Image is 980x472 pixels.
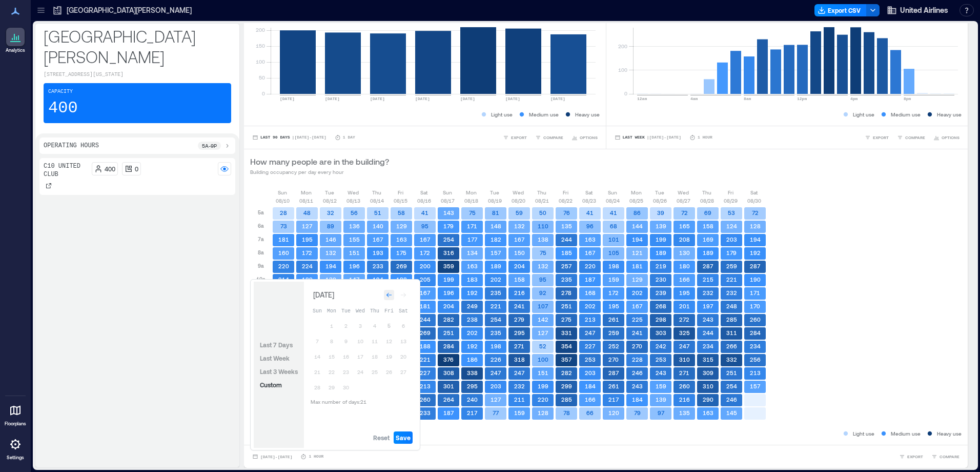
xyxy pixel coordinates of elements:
[747,196,761,205] p: 08/30
[443,223,454,229] text: 179
[469,209,476,216] text: 75
[752,209,759,216] text: 72
[726,249,737,256] text: 179
[353,303,367,318] th: Wednesday
[467,263,478,269] text: 163
[750,188,758,196] p: Sat
[373,276,383,283] text: 194
[704,209,711,216] text: 69
[256,58,265,65] tspan: 100
[679,263,690,269] text: 180
[491,249,501,256] text: 157
[280,209,287,216] text: 28
[726,289,737,296] text: 232
[750,236,761,243] text: 194
[632,236,643,243] text: 194
[702,188,711,196] p: Thu
[539,209,546,216] text: 50
[490,188,499,196] p: Tue
[349,249,360,256] text: 151
[656,303,666,309] text: 268
[895,132,927,143] button: COMPARE
[561,289,571,296] text: 278
[346,196,360,205] p: 08/13
[299,196,313,205] p: 08/11
[396,263,407,269] text: 269
[610,209,617,216] text: 41
[398,209,405,216] text: 58
[302,223,313,229] text: 127
[656,289,666,296] text: 239
[356,308,365,314] span: Wed
[514,303,525,309] text: 241
[258,379,284,391] button: Custom
[653,196,667,205] p: 08/26
[256,27,265,33] tspan: 200
[258,222,264,230] p: 6a
[618,43,627,49] tspan: 200
[420,249,430,256] text: 172
[260,341,293,348] span: Last 7 Days
[301,188,312,196] p: Mon
[367,303,382,318] th: Thursday
[608,188,617,196] p: Sun
[513,188,524,196] p: Wed
[516,209,523,216] text: 59
[632,276,643,283] text: 129
[443,289,454,296] text: 196
[396,223,407,229] text: 129
[529,110,559,119] p: Medium use
[491,289,501,296] text: 235
[585,236,596,243] text: 163
[814,4,867,16] button: Export CSV
[891,110,921,119] p: Medium use
[634,209,641,216] text: 86
[44,71,231,79] p: [STREET_ADDRESS][US_STATE]
[460,96,475,101] text: [DATE]
[420,276,431,283] text: 205
[632,289,643,296] text: 202
[514,223,525,229] text: 132
[256,43,265,49] tspan: 150
[703,289,713,296] text: 232
[325,96,340,101] text: [DATE]
[550,96,565,101] text: [DATE]
[464,196,478,205] p: 08/18
[608,276,619,283] text: 159
[351,209,358,216] text: 56
[467,289,478,296] text: 192
[491,223,501,229] text: 148
[278,276,289,283] text: 214
[420,188,427,196] p: Sat
[467,249,478,256] text: 134
[67,5,192,15] p: [GEOGRAPHIC_DATA][PERSON_NAME]
[415,96,430,101] text: [DATE]
[797,96,807,101] text: 12pm
[612,132,683,143] button: Last Week |[DATE]-[DATE]
[443,263,454,269] text: 359
[561,249,572,256] text: 185
[744,96,751,101] text: 8am
[105,165,115,173] p: 400
[931,132,962,143] button: OPTIONS
[250,132,329,143] button: Last 90 Days |[DATE]-[DATE]
[373,249,383,256] text: 193
[561,236,572,243] text: 244
[310,303,324,318] th: Sunday
[394,196,407,205] p: 08/15
[585,263,596,269] text: 220
[48,88,73,96] p: Capacity
[608,303,619,309] text: 195
[349,223,360,229] text: 136
[657,209,664,216] text: 39
[372,188,381,196] p: Thu
[561,303,572,309] text: 251
[563,209,570,216] text: 76
[750,263,761,269] text: 287
[569,132,600,143] button: OPTIONS
[679,223,690,229] text: 165
[421,223,428,229] text: 95
[373,263,383,269] text: 233
[276,196,290,205] p: 08/10
[374,209,381,216] text: 51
